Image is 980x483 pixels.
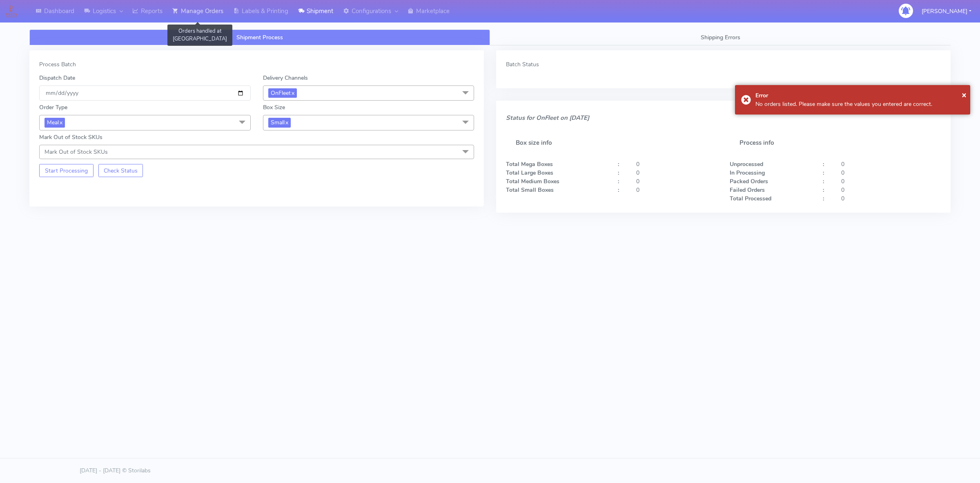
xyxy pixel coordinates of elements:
label: Dispatch Date [39,74,75,82]
button: Close [962,89,967,101]
span: Shipping Errors [701,34,740,41]
a: x [59,118,62,126]
strong: Total Medium Boxes [506,177,559,185]
strong: : [823,160,824,168]
span: Small [268,118,291,127]
label: Order Type [39,103,67,112]
button: Check Status [98,164,143,177]
label: Delivery Channels [263,74,308,82]
div: 0 [835,168,947,177]
label: Mark Out of Stock SKUs [39,133,102,142]
label: Box Size [263,103,285,112]
strong: : [618,169,619,177]
div: 0 [835,160,947,168]
div: 0 [835,186,947,194]
span: × [962,89,967,100]
a: x [285,118,288,126]
ul: Tabs [29,29,951,45]
strong: : [618,177,619,185]
div: 0 [835,194,947,203]
div: 0 [630,168,723,177]
strong: Total Small Boxes [506,186,554,194]
div: 0 [630,186,723,194]
strong: : [823,169,824,177]
button: [PERSON_NAME] [915,3,978,20]
strong: In Processing [730,169,765,177]
strong: Unprocessed [730,160,763,168]
strong: : [618,186,619,194]
span: Mark Out of Stock SKUs [45,148,108,156]
strong: Total Processed [730,195,771,202]
strong: : [823,186,824,194]
div: 0 [630,160,723,168]
a: x [291,88,294,97]
div: No orders listed. Please make sure the values you entered are correct. [755,100,964,108]
h5: Process info [730,130,941,156]
strong: : [823,177,824,185]
div: Error [755,91,964,100]
span: OnFleet [268,88,297,98]
strong: Total Mega Boxes [506,160,553,168]
div: 0 [630,177,723,186]
i: Status for OnFleet on [DATE] [506,114,589,122]
strong: Total Large Boxes [506,169,553,177]
span: Shipment Process [236,34,283,41]
div: 0 [835,177,947,186]
span: Meal [45,118,65,127]
strong: : [618,160,619,168]
div: Process Batch [39,60,474,69]
strong: Packed Orders [730,177,768,185]
h5: Box size info [506,130,717,156]
button: Start Processing [39,164,94,177]
strong: : [823,195,824,202]
div: Batch Status [506,60,941,69]
strong: Failed Orders [730,186,765,194]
